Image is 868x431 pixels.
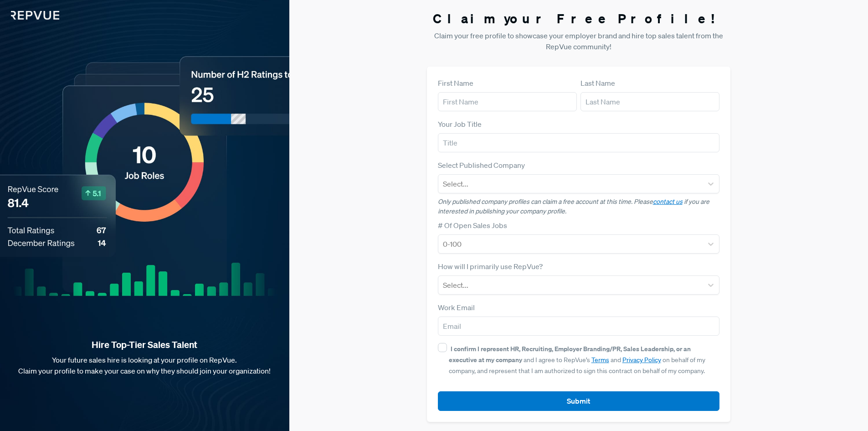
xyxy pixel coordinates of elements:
[438,78,473,88] label: First Name
[15,354,275,376] p: Your future sales hire is looking at your profile on RepVue. Claim your profile to make your case...
[438,160,525,171] label: Select Published Company
[438,197,720,216] p: Only published company profiles can claim a free account at this time. Please if you are interest...
[438,92,577,111] input: First Name
[427,30,731,52] p: Claim your free profile to showcase your employer brand and hire top sales talent from the RepVue...
[438,302,475,313] label: Work Email
[438,261,543,272] label: How will I primarily use RepVue?
[591,356,609,364] a: Terms
[438,391,720,411] button: Submit
[438,317,720,336] input: Email
[653,197,683,206] a: contact us
[438,220,507,231] label: # Of Open Sales Jobs
[438,119,482,130] label: Your Job Title
[427,11,731,26] h3: Claim your Free Profile!
[622,356,661,364] a: Privacy Policy
[15,339,275,351] strong: Hire Top-Tier Sales Talent
[449,344,691,364] strong: I confirm I represent HR, Recruiting, Employer Branding/PR, Sales Leadership, or an executive at ...
[438,133,720,152] input: Title
[580,92,719,111] input: Last Name
[449,345,705,375] span: and I agree to RepVue’s and on behalf of my company, and represent that I am authorized to sign t...
[580,78,615,88] label: Last Name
